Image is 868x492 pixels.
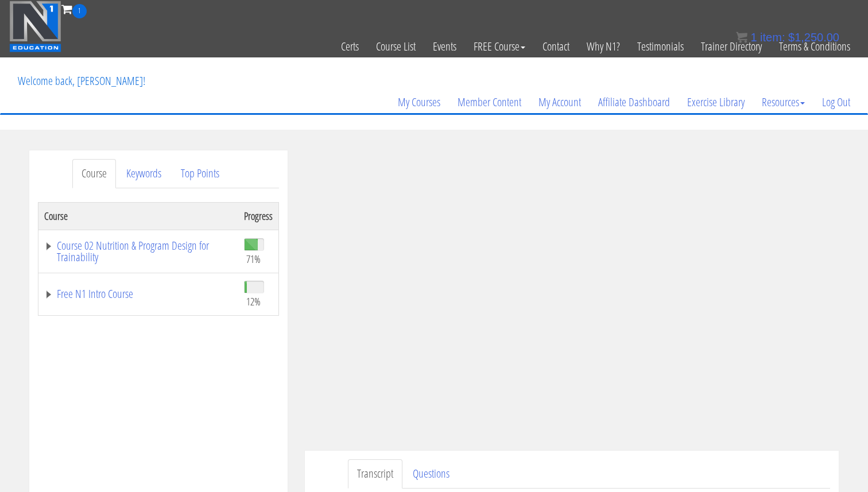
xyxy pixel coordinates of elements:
a: Why N1? [578,18,629,75]
a: Course 02 Nutrition & Program Design for Trainability [44,240,232,263]
th: Course [38,202,239,230]
span: 1 [750,31,757,44]
span: item: [760,31,785,44]
a: FREE Course [465,18,534,75]
a: Certs [332,18,367,75]
a: Events [424,18,465,75]
a: Trainer Directory [692,18,770,75]
a: Questions [404,459,459,489]
a: Transcript [348,459,402,489]
a: Course List [367,18,424,75]
a: Resources [753,75,813,130]
span: $ [788,31,795,44]
a: Contact [534,18,578,75]
a: Testimonials [629,18,692,75]
a: Affiliate Dashboard [590,75,679,130]
a: My Courses [389,75,449,130]
a: Terms & Conditions [770,18,859,75]
span: 71% [246,253,261,265]
a: Top Points [172,159,228,188]
a: Course [72,159,116,188]
a: Exercise Library [679,75,753,130]
th: Progress [238,202,279,230]
a: 1 item: $1,250.00 [736,31,839,44]
a: Log Out [813,75,859,130]
p: Welcome back, [PERSON_NAME]! [9,58,154,104]
a: Keywords [117,159,170,188]
span: 12% [246,295,261,308]
img: n1-education [9,1,61,52]
bdi: 1,250.00 [788,31,839,44]
a: Member Content [449,75,530,130]
img: icon11.png [736,32,747,43]
a: My Account [530,75,590,130]
a: Free N1 Intro Course [44,288,232,300]
a: 1 [61,1,87,17]
span: 1 [72,4,87,18]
